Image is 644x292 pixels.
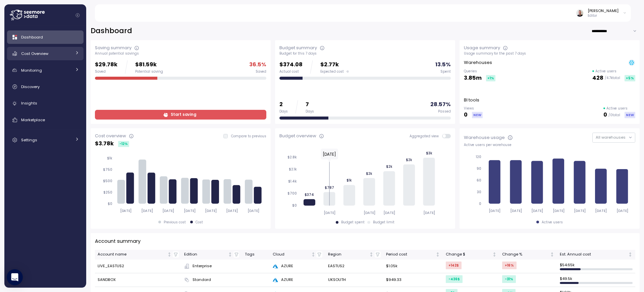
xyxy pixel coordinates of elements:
[323,151,336,157] text: [DATE]
[464,111,468,120] p: 0
[341,220,365,225] div: Budget spent
[320,60,349,69] p: $2.77k
[502,275,516,283] div: -31 %
[184,209,196,213] tspan: [DATE]
[464,74,482,83] p: 3.85m
[21,84,40,89] span: Discovery
[279,51,451,56] div: Budget for this 7 days
[95,110,266,120] a: Start saving
[557,260,635,273] td: $ 54.65k
[7,30,84,44] a: Dashboard
[7,113,84,127] a: Marketplace
[95,133,126,139] div: Cost overview
[588,8,619,13] div: [PERSON_NAME]
[279,100,288,109] p: 2
[366,171,372,176] tspan: $2k
[306,100,314,109] p: 7
[306,109,314,114] div: Days
[231,134,266,139] p: Compare to previous
[477,178,481,182] tspan: 60
[320,69,344,74] span: Expected cost
[273,251,310,258] div: Cloud
[383,211,395,215] tspan: [DATE]
[502,262,517,269] div: +16 %
[592,74,603,83] p: 428
[7,64,84,77] a: Monitoring
[588,13,619,18] p: Editor
[557,250,635,260] th: Est. Annual costNot sorted
[386,251,435,258] div: Period cost
[443,250,499,260] th: Change $Not sorted
[21,100,37,106] span: Insights
[7,80,84,93] a: Discovery
[472,112,483,118] div: NEW
[477,166,481,171] tspan: 90
[91,26,132,36] h2: Dashboard
[21,117,45,123] span: Marketplace
[270,250,325,260] th: CloudNot sorted
[21,51,48,56] span: Cost Overview
[464,134,505,141] div: Warehouse usage
[486,75,495,81] div: +1 %
[279,69,303,74] div: Actual cost
[7,47,84,60] a: Cost Overview
[542,220,563,225] div: Active users
[245,251,267,258] div: Tags
[95,237,141,245] p: Account summary
[7,269,23,285] div: Open Intercom Messenger
[479,202,481,206] tspan: 0
[502,251,549,258] div: Change %
[273,277,322,283] div: AZURE
[279,60,303,69] p: $374.08
[95,51,266,56] div: Annual potential savings
[406,158,412,162] tspan: $2k
[135,69,163,74] div: Potential saving
[383,250,443,260] th: Period costNot sorted
[628,252,633,257] div: Not sorted
[346,178,352,182] tspan: $1k
[167,252,172,257] div: Not sorted
[184,251,227,258] div: Edition
[95,250,181,260] th: Account nameNot sorted
[311,252,316,257] div: Not sorted
[477,190,481,194] tspan: 30
[163,209,174,213] tspan: [DATE]
[21,68,42,73] span: Monitoring
[287,155,297,159] tspan: $2.8k
[248,209,260,213] tspan: [DATE]
[325,185,334,190] tspan: $787
[435,60,451,69] p: 13.5 %
[95,69,117,74] div: Saved
[7,97,84,110] a: Insights
[557,273,635,287] td: $ 49.5k
[95,60,117,69] p: $29.78k
[595,69,616,74] p: Active users
[464,69,495,74] p: Queries
[289,167,297,171] tspan: $2.1k
[103,179,112,183] tspan: $500
[103,167,112,172] tspan: $750
[292,203,297,208] tspan: $0
[383,273,443,287] td: $949.33
[464,106,483,111] p: Views
[107,156,112,160] tspan: $1k
[625,75,635,81] div: +5 %
[95,273,181,287] td: SANDBOX
[373,220,394,225] div: Budget limit
[446,251,491,258] div: Change $
[325,273,383,287] td: UKSOUTH
[510,209,522,213] tspan: [DATE]
[328,251,368,258] div: Region
[256,69,266,74] div: Saved
[171,110,196,119] span: Start saving
[193,277,211,283] span: Standard
[553,209,565,213] tspan: [DATE]
[625,112,635,118] div: NEW
[606,106,628,111] p: Active users
[603,111,607,120] p: 0
[608,113,620,118] p: / 0 total
[363,211,375,215] tspan: [DATE]
[476,155,481,159] tspan: 120
[446,275,463,283] div: -436 $
[386,164,392,169] tspan: $2k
